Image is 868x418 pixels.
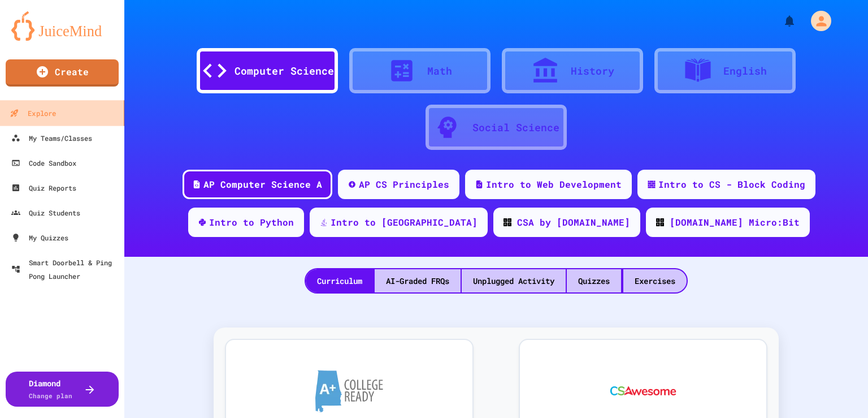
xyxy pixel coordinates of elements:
[486,178,622,191] div: Intro to Web Development
[670,216,800,229] div: [DOMAIN_NAME] Micro:Bit
[723,63,767,79] div: English
[517,216,630,229] div: CSA by [DOMAIN_NAME]
[11,181,76,195] div: Quiz Reports
[11,131,92,145] div: My Teams/Classes
[6,59,119,87] a: Create
[462,269,566,292] div: Unplugged Activity
[306,269,374,292] div: Curriculum
[11,256,120,283] div: Smart Doorbell & Ping Pong Launcher
[567,269,621,292] div: Quizzes
[11,206,80,219] div: Quiz Students
[799,8,834,34] div: My Account
[6,372,119,407] button: DiamondChange plan
[11,231,68,244] div: My Quizzes
[504,218,511,226] img: CODE_logo_RGB.png
[29,377,72,401] div: Diamond
[821,373,857,407] iframe: chat widget
[11,11,113,41] img: logo-orange.svg
[623,269,687,292] div: Exercises
[375,269,461,292] div: AI-Graded FRQs
[331,216,478,229] div: Intro to [GEOGRAPHIC_DATA]
[571,63,614,79] div: History
[472,120,559,135] div: Social Science
[315,370,383,412] img: A+ College Ready
[658,178,805,191] div: Intro to CS - Block Coding
[762,11,799,31] div: My Notifications
[774,324,857,372] iframe: chat widget
[427,63,452,79] div: Math
[209,216,294,229] div: Intro to Python
[359,178,449,191] div: AP CS Principles
[203,178,322,191] div: AP Computer Science A
[11,156,76,170] div: Code Sandbox
[29,391,72,400] span: Change plan
[235,63,334,79] div: Computer Science
[10,106,56,120] div: Explore
[656,218,664,226] img: CODE_logo_RGB.png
